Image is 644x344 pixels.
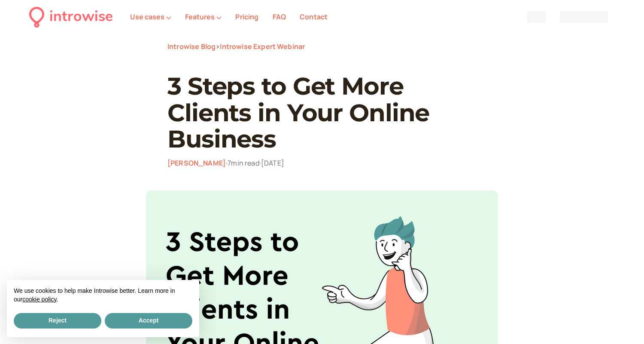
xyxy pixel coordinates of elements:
time: [DATE] [261,158,284,168]
a: introwise [29,5,113,29]
a: [PERSON_NAME] [167,158,226,168]
div: introwise [49,5,113,29]
div: We use cookies to help make Introwise better. Learn more in our . [7,280,199,311]
a: cookie policy [22,296,56,303]
button: Use cases [130,13,171,21]
button: Features [185,13,222,21]
a: Introwise Expert Webinar [220,42,305,51]
button: Accept [105,313,192,329]
button: Reject [14,313,101,329]
a: FAQ [273,12,286,21]
span: 7 min read [228,158,261,168]
span: · [259,158,261,168]
span: · [226,158,228,168]
span: Loading... [560,12,608,23]
a: Pricing [235,12,258,21]
h1: 3 Steps to Get More Clients in Your Online Business [167,73,477,153]
a: Contact [300,12,328,21]
a: Introwise Blog [167,42,216,51]
span: > [216,42,220,51]
span: Loading... [527,12,546,23]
